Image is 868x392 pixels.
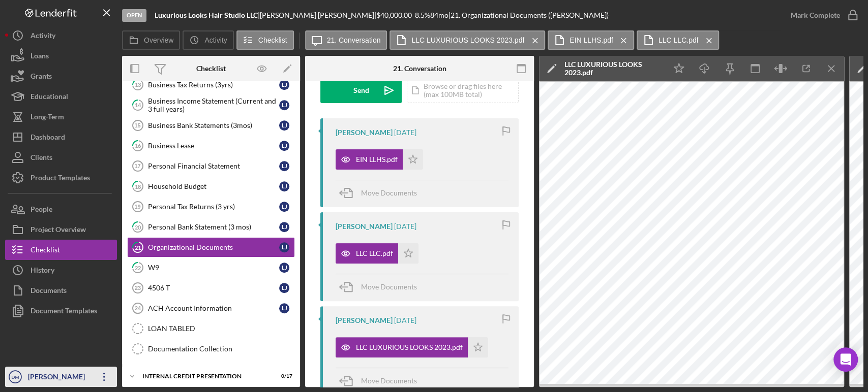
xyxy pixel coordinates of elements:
div: LLC LUXURIOUS LOOKS 2023.pdf [564,60,661,77]
label: Overview [144,36,173,44]
button: Long-Term [5,107,117,127]
div: Project Overview [31,219,86,242]
div: [PERSON_NAME] [25,367,92,389]
div: Personal Bank Statement (3 mos) [148,223,279,231]
div: 4506 T [148,284,279,292]
div: Documentation Collection [148,345,294,353]
div: Business Income Statement (Current and 3 full years) [148,97,279,113]
div: Educational [31,86,68,109]
button: LLC LUXURIOUS LOOKS 2023.pdf [336,337,488,357]
button: LLC LLC.pdf [637,30,720,50]
div: L J [279,202,289,212]
a: Dashboard [5,127,117,147]
button: People [5,199,117,219]
div: Business Lease [148,142,279,150]
div: L J [279,263,289,273]
tspan: 18 [135,183,141,189]
a: 20Personal Bank Statement (3 mos)LJ [127,217,295,237]
time: 2025-06-24 18:42 [394,316,416,324]
span: Move Documents [361,376,417,385]
div: Activity [31,25,55,48]
div: L J [279,283,289,293]
div: [PERSON_NAME] [336,128,393,137]
div: LOAN TABLED [148,324,294,333]
a: Document Templates [5,301,117,321]
div: Grants [31,66,52,89]
tspan: 19 [134,204,140,210]
div: L J [279,80,289,90]
label: LLC LLC.pdf [659,36,699,44]
div: LLC LLC.pdf [356,249,393,257]
div: LLC LUXURIOUS LOOKS 2023.pdf [356,343,463,351]
tspan: 20 [135,223,141,230]
a: 16Business LeaseLJ [127,136,295,156]
button: Documents [5,280,117,301]
tspan: 23 [135,285,141,291]
button: EIN LLHS.pdf [548,30,634,50]
div: L J [279,100,289,110]
button: Checklist [5,240,117,260]
div: Long-Term [31,107,64,129]
button: LLC LUXURIOUS LOOKS 2023.pdf [390,30,545,50]
div: | [155,11,260,19]
div: Business Tax Returns (3yrs) [148,81,279,89]
button: EIN LLHS.pdf [336,149,423,170]
div: Open Intercom Messenger [833,347,858,372]
tspan: 22 [135,264,141,271]
b: Luxurious Looks Hair Studio LLC [155,11,258,19]
tspan: 21 [135,244,141,250]
div: Organizational Documents [148,243,279,251]
div: L J [279,120,289,130]
button: Project Overview [5,219,117,240]
button: Activity [5,25,117,46]
button: 21. Conversation [305,30,387,50]
button: Grants [5,66,117,86]
button: Checklist [236,30,294,50]
div: Personal Tax Returns (3 yrs) [148,203,279,211]
label: LLC LUXURIOUS LOOKS 2023.pdf [411,36,524,44]
a: 18Household BudgetLJ [127,176,295,197]
span: Move Documents [361,282,417,291]
div: Checklist [196,64,226,73]
label: 21. Conversation [327,36,381,44]
div: Internal Credit Presentation [142,373,267,379]
div: EIN LLHS.pdf [356,155,398,164]
div: L J [279,161,289,171]
button: Educational [5,86,117,107]
div: 21. Conversation [393,64,446,73]
div: Loans [31,46,49,69]
time: 2025-06-24 18:43 [394,222,416,231]
a: 22W9LJ [127,257,295,278]
div: L J [279,181,289,191]
a: 15Business Bank Statements (3mos)LJ [127,115,295,136]
div: W9 [148,264,279,272]
a: 24ACH Account InformationLJ [127,298,295,318]
div: ACH Account Information [148,304,279,312]
div: L J [279,222,289,232]
a: 14Business Income Statement (Current and 3 full years)LJ [127,95,295,115]
div: Clients [31,147,52,170]
div: 84 mo [430,11,448,19]
tspan: 17 [134,163,140,169]
tspan: 14 [135,102,141,108]
tspan: 24 [135,305,141,311]
a: LOAN TABLED [127,318,295,339]
text: DM [12,374,19,380]
div: | 21. Organizational Documents ([PERSON_NAME]) [448,11,609,19]
div: L J [279,242,289,252]
button: Move Documents [336,180,427,206]
div: 0 / 17 [274,373,292,379]
time: 2025-06-24 18:44 [394,128,416,137]
a: 234506 TLJ [127,278,295,298]
div: Send [353,78,369,103]
button: History [5,260,117,280]
div: Open [122,9,146,22]
div: Business Bank Statements (3mos) [148,121,279,129]
div: L J [279,303,289,313]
